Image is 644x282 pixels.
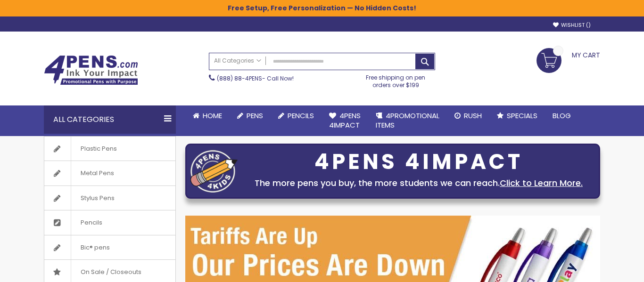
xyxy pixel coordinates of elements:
a: Pens [230,105,271,126]
a: Click to Learn More. [500,177,583,189]
a: Wishlist [553,22,591,29]
span: - Call Now! [217,74,294,82]
div: The more pens you buy, the more students we can reach. [242,177,595,190]
span: Metal Pens [71,161,124,185]
a: Specials [489,105,545,126]
span: All Categories [214,57,261,64]
a: All Categories [209,53,266,69]
a: 4Pens4impact [322,105,368,136]
span: 4Pens 4impact [329,111,361,130]
a: (888) 88-4PENS [217,74,262,82]
span: Specials [507,111,537,121]
span: Rush [464,111,482,121]
a: Home [185,105,230,126]
div: 4PENS 4IMPACT [242,152,595,172]
a: Bic® pens [44,235,175,260]
span: Pencils [71,210,112,235]
a: Rush [447,105,489,126]
img: four_pen_logo.png [190,150,238,193]
span: Pencils [288,111,314,121]
a: Blog [545,105,578,126]
a: Stylus Pens [44,186,175,210]
a: Pencils [271,105,322,126]
span: Blog [553,111,571,121]
a: Pencils [44,210,175,235]
span: Bic® pens [71,235,119,260]
span: Stylus Pens [71,186,124,210]
span: 4PROMOTIONAL ITEMS [376,111,439,130]
span: Pens [247,111,263,121]
div: Free shipping on pen orders over $199 [356,70,436,89]
a: 4PROMOTIONALITEMS [368,105,447,136]
a: Metal Pens [44,161,175,185]
a: Plastic Pens [44,137,175,161]
span: Home [203,111,222,121]
img: 4Pens Custom Pens and Promotional Products [44,55,138,85]
span: Plastic Pens [71,137,126,161]
div: All Categories [44,105,176,134]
